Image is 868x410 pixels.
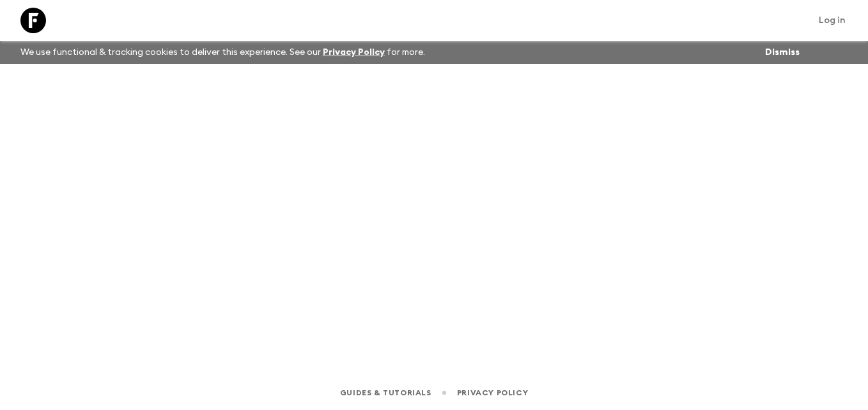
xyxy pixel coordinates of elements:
p: We use functional & tracking cookies to deliver this experience. See our for more. [15,41,430,64]
a: Guides & Tutorials [340,386,431,400]
a: Privacy Policy [457,386,528,400]
a: Privacy Policy [323,48,385,57]
a: Log in [812,11,853,29]
button: Dismiss [762,43,803,61]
